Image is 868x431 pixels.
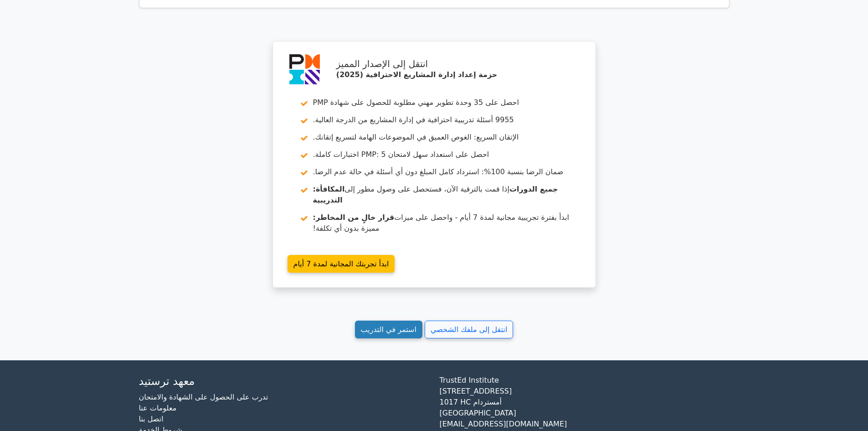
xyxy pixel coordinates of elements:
[440,376,499,384] font: TrustEd Institute
[440,420,567,428] font: [EMAIL_ADDRESS][DOMAIN_NAME]
[440,387,512,395] font: [STREET_ADDRESS]
[288,255,395,273] a: ابدأ تجربتك المجانية لمدة 7 أيام
[139,375,195,388] font: معهد ترستيد
[440,398,502,406] font: 1017 HC أمستردام
[425,321,513,338] a: انتقل إلى ملفك الشخصي
[139,415,164,423] a: اتصل بنا
[139,404,177,412] a: معلومات عنا
[355,321,422,338] a: استمر في التدريب
[440,409,516,417] font: [GEOGRAPHIC_DATA]
[431,325,507,334] font: انتقل إلى ملفك الشخصي
[139,393,268,401] a: تدرب على الحصول على الشهادة والامتحان
[361,325,416,334] font: استمر في التدريب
